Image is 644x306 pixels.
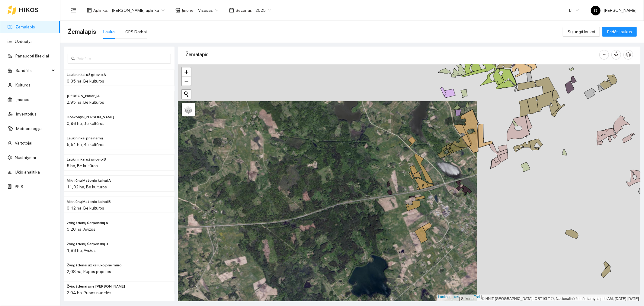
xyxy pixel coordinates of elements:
font: Sandėlis [15,68,32,73]
font: GPS Darbai [125,29,147,34]
a: Kultūros [15,83,30,87]
span: stulpelio plotis [600,52,609,57]
font: 5,26 ha, Avižos [67,227,95,232]
font: [PERSON_NAME] A [67,94,100,98]
a: Sluoksniai [182,103,195,116]
font: Žemalapis [185,52,209,57]
span: Laukininkai už griovio B [67,157,106,162]
font: Laukininkai už griovio B [67,157,106,161]
font: Doškonys [PERSON_NAME] [67,115,114,119]
a: Užduotys [15,39,33,44]
span: parduotuvė [175,8,180,13]
font: Žvirgždėnai prie [PERSON_NAME] [67,284,125,288]
a: Meteorologija [16,126,42,131]
font: Žvirgždėnai už keliuko prie mūro [67,263,122,267]
span: Žvirgždėnai už keliuko prie mūro [67,262,122,268]
font: − [184,77,188,85]
a: Vartotojai [15,141,32,145]
font: 0,35 ha, Be kultūros [67,79,104,83]
font: 0,12 ha, Be kultūros [67,206,104,210]
font: Mikniūnų Matonio kalnai A [67,178,111,183]
a: Ūkio analitika [15,170,40,174]
font: 1,88 ha, Avižos [67,248,96,253]
input: Paieška [77,55,167,62]
font: Žvirgždėnų Šerpenskų B [67,242,108,246]
a: Lankstinukas [438,295,459,299]
font: 2,08 ha, Pupos pupelės [67,269,111,274]
a: Priartinti [182,67,191,76]
font: + [184,68,188,76]
span: Žemalapis [68,27,96,37]
font: Aplinka [93,8,107,13]
span: Laukininkai prie namų [67,135,103,141]
span: Mikniūnų Matonio kalnai B [67,199,111,205]
a: Nustatymai [15,155,36,160]
button: Pradėti naują paiešką [182,90,191,99]
span: 2025 [255,6,271,15]
a: Esri [474,295,480,299]
span: Mikniūnų Matonio kalnai A [67,178,111,184]
span: paieška [71,57,75,61]
span: Visosas [198,6,218,15]
font: Pridėti laukus [607,29,632,34]
a: Sujungti laukai [563,29,600,34]
a: Įmonės [15,97,29,102]
font: | Sukurta [459,297,474,301]
button: Pridėti laukus [602,27,637,37]
font: 2,04 ha, Pupos pupelės [67,290,111,295]
font: Sezonai [235,8,251,13]
font: 5 ha, Be kultūros [67,163,98,168]
font: 2,95 ha, Be kultūros [67,100,104,105]
font: 11,02 ha, Be kultūros [67,184,107,189]
span: išdėstymas [87,8,92,13]
font: Laukininkai už griovio A [67,73,106,77]
span: Laukininkai už griovio A [67,72,106,78]
font: | [481,295,482,299]
a: Panaudoti ištekliai [15,54,49,58]
a: Atitolinti [182,76,191,86]
font: Laukai [103,29,116,34]
font: : [107,8,108,13]
font: 0,96 ha, Be kultūros [67,121,104,126]
font: LT [569,8,573,13]
font: Visosas [198,8,213,13]
font: : [251,8,252,13]
font: Įmonė [182,8,194,13]
span: Doškonys Sabonienė B. [67,114,114,120]
font: [PERSON_NAME] [604,8,636,13]
font: Sujungti laukai [568,29,595,34]
font: Mikniūnų Matonio kalnai B [67,200,111,204]
a: Inventorius [16,112,37,116]
font: Žemalapis [68,28,96,35]
span: Žvirgždėnų Šerpenskų A [67,220,108,226]
a: PPIS [15,184,23,189]
span: LT [569,6,579,15]
span: kalendorius [229,8,234,13]
span: meniu sulankstymas [71,8,76,13]
span: Doškonys Sabonienė A [67,93,100,99]
button: meniu sulankstymas [68,4,80,16]
font: Laukininkai prie namų [67,136,103,140]
button: Sujungti laukai [563,27,600,37]
a: Pridėti laukus [602,29,637,34]
font: © HNIT-[GEOGRAPHIC_DATA]; ORT10LT ©, Nacionalinė žemės tarnyba prie AM, [DATE]-[DATE] [482,297,639,301]
button: stulpelio plotis [599,50,609,60]
font: Žvirgždėnų Šerpenskų A [67,221,108,225]
font: : [194,8,194,13]
a: Žemalapis [15,24,35,29]
span: Žvirgždėnų Šerpenskų B [67,241,108,247]
span: Donato Klimkevičiaus aplinka [112,6,165,15]
span: Žvirgždėnai prie mūro Močiutės [67,284,125,289]
font: D [594,8,597,13]
font: 5,51 ha, Be kultūros [67,142,104,147]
